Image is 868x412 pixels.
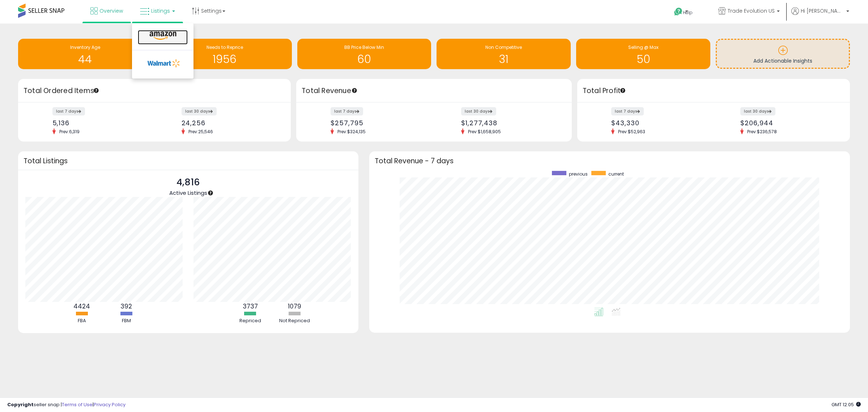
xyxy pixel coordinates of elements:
[207,190,214,196] div: Tooltip anchor
[576,39,710,69] a: Selling @ Max 50
[288,302,301,311] b: 1079
[674,7,683,16] i: Get Help
[273,318,316,324] div: Not Repriced
[791,7,849,24] a: Hi [PERSON_NAME]
[73,302,90,311] b: 4424
[485,44,522,50] span: Non Competitive
[728,7,775,14] span: Trade Evolution US
[52,119,149,127] div: 5,136
[105,318,148,324] div: FBM
[620,87,626,94] div: Tooltip anchor
[611,107,644,115] label: last 7 days
[70,44,100,50] span: Inventory Age
[297,39,431,69] a: BB Price Below Min 60
[375,158,844,164] h3: Total Revenue - 7 days
[740,119,837,127] div: $206,944
[24,86,285,96] h3: Total Ordered Items
[331,119,429,127] div: $257,795
[151,7,170,14] span: Listings
[683,9,693,16] span: Help
[331,107,363,115] label: last 7 days
[120,302,132,311] b: 392
[60,318,103,324] div: FBA
[744,129,780,135] span: Prev: $236,578
[229,318,272,324] div: Repriced
[182,107,217,115] label: last 30 days
[99,7,123,14] span: Overview
[608,171,624,177] span: current
[161,53,288,65] h1: 1956
[169,176,207,189] p: 4,816
[461,107,496,115] label: last 30 days
[344,44,384,50] span: BB Price Below Min
[351,87,358,94] div: Tooltip anchor
[611,119,708,127] div: $43,330
[801,7,844,14] span: Hi [PERSON_NAME]
[628,44,659,50] span: Selling @ Max
[583,86,844,96] h3: Total Profit
[302,86,566,96] h3: Total Revenue
[182,119,278,127] div: 24,256
[169,189,207,197] span: Active Listings
[185,129,217,135] span: Prev: 25,546
[740,107,775,115] label: last 30 days
[24,158,353,164] h3: Total Listings
[93,87,99,94] div: Tooltip anchor
[18,39,152,69] a: Inventory Age 44
[614,129,649,135] span: Prev: $52,963
[464,129,505,135] span: Prev: $1,658,905
[243,302,258,311] b: 3737
[207,44,243,50] span: Needs to Reprice
[668,2,707,24] a: Help
[753,57,812,64] span: Add Actionable Insights
[52,107,85,115] label: last 7 days
[158,39,292,69] a: Needs to Reprice 1956
[56,129,83,135] span: Prev: 6,319
[569,171,588,177] span: previous
[440,53,567,65] h1: 31
[22,53,149,65] h1: 44
[301,53,428,65] h1: 60
[437,39,571,69] a: Non Competitive 31
[334,129,369,135] span: Prev: $324,135
[717,40,849,68] a: Add Actionable Insights
[461,119,559,127] div: $1,277,438
[580,53,707,65] h1: 50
